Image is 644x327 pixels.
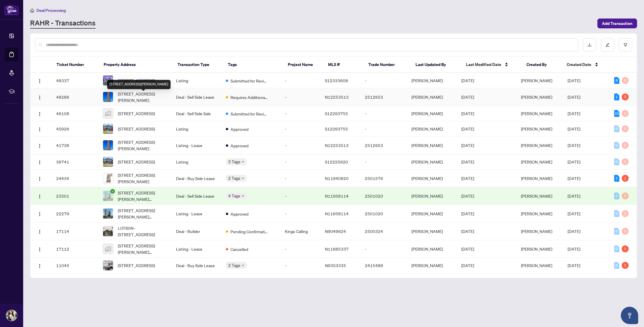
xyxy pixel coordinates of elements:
[230,142,248,149] span: Approved
[280,170,320,187] td: -
[325,176,349,181] span: N11940820
[52,258,98,273] td: 11045
[568,143,580,148] span: [DATE]
[325,229,346,234] span: N9049624
[614,110,619,117] div: 10
[103,226,113,236] img: thumbnail-img
[622,93,629,100] div: 3
[37,95,42,100] img: Logo
[407,154,457,170] td: [PERSON_NAME]
[171,88,221,106] td: Deal - Sell Side Lease
[37,229,42,234] img: Logo
[360,137,407,154] td: 2512653
[230,126,248,132] span: Approved
[622,142,629,149] div: 0
[568,211,580,216] span: [DATE]
[568,78,580,83] span: [DATE]
[562,57,609,73] th: Created Date
[407,223,457,240] td: [PERSON_NAME]
[52,154,98,170] td: 39741
[461,263,474,268] span: [DATE]
[118,262,155,269] span: [STREET_ADDRESS]
[241,160,244,163] span: down
[103,109,113,118] img: thumbnail-img
[614,175,619,182] div: 1
[461,111,474,116] span: [DATE]
[461,159,474,164] span: [DATE]
[118,159,155,165] span: [STREET_ADDRESS]
[171,240,221,258] td: Listing - Lease
[522,57,562,73] th: Created By
[228,175,240,181] span: 2 Tags
[461,193,474,199] span: [DATE]
[461,143,474,148] span: [DATE]
[230,94,268,100] span: Requires Additional Docs
[364,57,411,73] th: Trade Number
[228,192,240,199] span: 4 Tags
[622,245,629,252] div: 1
[37,79,42,83] img: Logo
[103,76,113,85] img: thumbnail-img
[614,245,619,252] div: 0
[35,92,44,102] button: Logo
[360,205,407,223] td: 2501020
[280,258,320,273] td: -
[360,154,407,170] td: -
[35,76,44,85] button: Logo
[52,88,98,106] td: 48286
[171,223,221,240] td: Deal - Builder
[461,246,474,251] span: [DATE]
[568,246,580,251] span: [DATE]
[325,263,346,268] span: N9353335
[37,247,42,252] img: Logo
[622,125,629,132] div: 0
[602,19,632,28] span: Add Transaction
[118,207,167,220] span: [STREET_ADDRESS][PERSON_NAME][PERSON_NAME]
[52,137,98,154] td: 41738
[37,127,42,132] img: Logo
[171,73,221,88] td: Listing
[521,143,552,148] span: [PERSON_NAME]
[35,124,44,133] button: Logo
[407,137,457,154] td: [PERSON_NAME]
[597,19,637,28] button: Add Transaction
[461,94,474,100] span: [DATE]
[230,246,248,252] span: Cancelled
[171,258,221,273] td: Deal - Buy Side Lease
[325,211,349,216] span: N11958114
[118,91,167,103] span: [STREET_ADDRESS][PERSON_NAME]
[171,137,221,154] td: Listing - Lease
[325,78,348,83] span: S12333608
[521,229,552,234] span: [PERSON_NAME]
[37,112,42,116] img: Logo
[230,111,268,117] span: Submitted for Review
[280,154,320,170] td: -
[171,205,221,223] td: Listing - Lease
[588,43,592,47] span: download
[614,93,619,100] div: 1
[230,211,248,217] span: Approved
[103,140,113,150] img: thumbnail-img
[360,73,407,88] td: -
[521,193,552,199] span: [PERSON_NAME]
[35,227,44,236] button: Logo
[37,212,42,216] img: Logo
[35,109,44,118] button: Logo
[37,144,42,148] img: Logo
[461,126,474,131] span: [DATE]
[283,57,323,73] th: Project Name
[325,94,349,100] span: N12253513
[461,229,474,234] span: [DATE]
[118,126,155,132] span: [STREET_ADDRESS]
[568,176,580,181] span: [DATE]
[280,88,320,106] td: -
[241,177,244,180] span: down
[171,106,221,121] td: Deal - Sell Side Sale
[5,4,19,15] img: logo
[521,94,552,100] span: [PERSON_NAME]
[614,262,619,269] div: 0
[614,142,619,149] div: 0
[280,187,320,205] td: -
[583,38,596,52] button: download
[614,125,619,132] div: 0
